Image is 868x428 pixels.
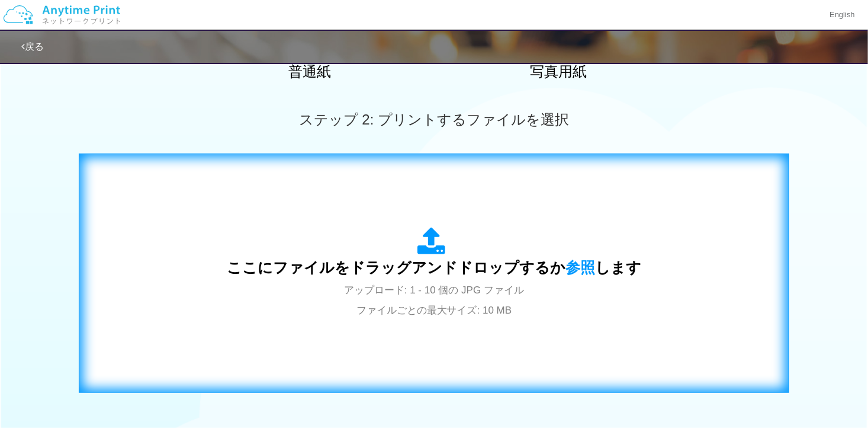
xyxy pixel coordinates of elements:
[227,259,641,276] span: ここにファイルをドラッグアンドドロップするか します
[21,41,44,52] a: 戻る
[565,259,595,276] span: 参照
[206,64,413,79] h2: 普通紙
[455,64,662,79] h2: 写真用紙
[299,111,569,127] span: ステップ 2: プリントするファイルを選択
[344,285,524,316] span: アップロード: 1 - 10 個の JPG ファイル ファイルごとの最大サイズ: 10 MB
